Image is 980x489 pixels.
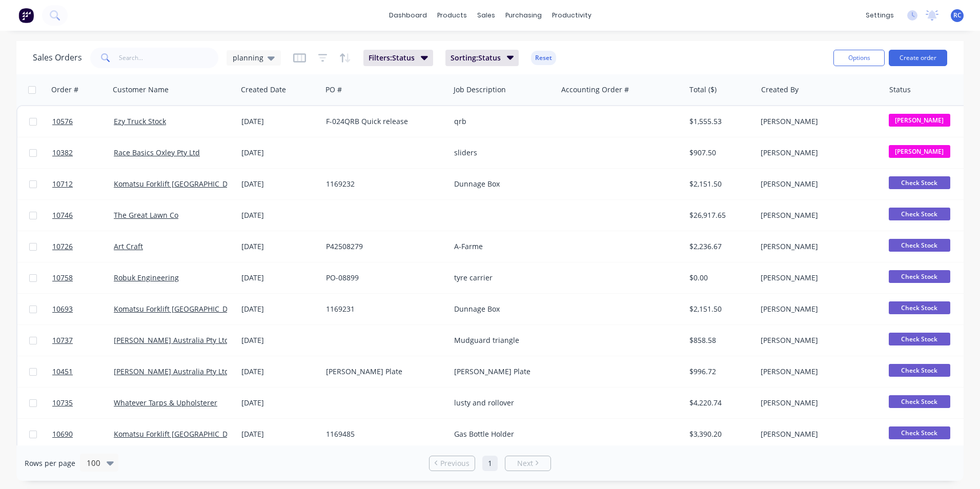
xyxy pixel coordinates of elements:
[454,335,548,345] div: Mudguard triangle
[482,456,498,471] a: Page 1 is your current page
[326,304,440,314] div: 1169231
[454,85,506,95] div: Job Description
[52,179,73,189] span: 10712
[689,179,750,189] div: $2,151.50
[52,169,114,199] a: 10712
[454,179,548,189] div: Dunnage Box
[52,200,114,231] a: 10746
[689,210,750,220] div: $26,917.65
[889,364,950,377] span: Check Stock
[119,48,219,68] input: Search...
[114,304,242,314] a: Komatsu Forklift [GEOGRAPHIC_DATA]
[889,176,950,189] span: Check Stock
[52,273,73,283] span: 10758
[454,116,548,127] div: qrb
[25,458,75,468] span: Rows per page
[833,50,885,66] button: Options
[241,366,318,377] div: [DATE]
[52,335,73,345] span: 10737
[889,333,950,345] span: Check Stock
[689,398,750,408] div: $4,220.74
[445,50,519,66] button: Sorting:Status
[889,395,950,408] span: Check Stock
[241,335,318,345] div: [DATE]
[689,429,750,439] div: $3,390.20
[326,429,440,439] div: 1169485
[241,148,318,158] div: [DATE]
[451,53,501,63] span: Sorting: Status
[114,429,242,439] a: Komatsu Forklift [GEOGRAPHIC_DATA]
[52,116,73,127] span: 10576
[517,458,533,468] span: Next
[761,85,799,95] div: Created By
[689,366,750,377] div: $996.72
[52,148,73,158] span: 10382
[432,8,472,23] div: products
[454,148,548,158] div: sliders
[861,8,899,23] div: settings
[689,148,750,158] div: $907.50
[51,85,78,95] div: Order #
[761,429,874,439] div: [PERSON_NAME]
[33,53,82,63] h1: Sales Orders
[114,241,143,251] a: Art Craft
[326,273,440,283] div: PO-08899
[500,8,547,23] div: purchasing
[52,210,73,220] span: 10746
[369,53,415,63] span: Filters: Status
[114,148,200,157] a: Race Basics Oxley Pty Ltd
[454,241,548,252] div: A-Farme
[761,179,874,189] div: [PERSON_NAME]
[233,52,263,63] span: planning
[52,366,73,377] span: 10451
[52,356,114,387] a: 10451
[241,210,318,220] div: [DATE]
[52,262,114,293] a: 10758
[889,208,950,220] span: Check Stock
[114,273,179,282] a: Robuk Engineering
[953,11,962,20] span: RC
[689,116,750,127] div: $1,555.53
[561,85,629,95] div: Accounting Order #
[761,335,874,345] div: [PERSON_NAME]
[454,398,548,408] div: lusty and rollover
[114,398,217,407] a: Whatever Tarps & Upholsterer
[52,429,73,439] span: 10690
[52,231,114,262] a: 10726
[531,51,556,65] button: Reset
[761,148,874,158] div: [PERSON_NAME]
[889,270,950,283] span: Check Stock
[689,304,750,314] div: $2,151.50
[472,8,500,23] div: sales
[889,426,950,439] span: Check Stock
[547,8,597,23] div: productivity
[241,116,318,127] div: [DATE]
[52,419,114,450] a: 10690
[454,366,548,377] div: [PERSON_NAME] Plate
[761,366,874,377] div: [PERSON_NAME]
[889,239,950,252] span: Check Stock
[52,106,114,137] a: 10576
[113,85,169,95] div: Customer Name
[52,294,114,324] a: 10693
[241,179,318,189] div: [DATE]
[454,429,548,439] div: Gas Bottle Holder
[384,8,432,23] a: dashboard
[505,458,550,468] a: Next page
[241,273,318,283] div: [DATE]
[761,241,874,252] div: [PERSON_NAME]
[52,388,114,418] a: 10735
[326,179,440,189] div: 1169232
[761,116,874,127] div: [PERSON_NAME]
[241,398,318,408] div: [DATE]
[114,366,229,376] a: [PERSON_NAME] Australia Pty Ltd
[326,116,440,127] div: F-024QRB Quick release
[430,458,475,468] a: Previous page
[241,85,286,95] div: Created Date
[52,398,73,408] span: 10735
[454,304,548,314] div: Dunnage Box
[689,85,717,95] div: Total ($)
[241,429,318,439] div: [DATE]
[52,304,73,314] span: 10693
[326,366,440,377] div: [PERSON_NAME] Plate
